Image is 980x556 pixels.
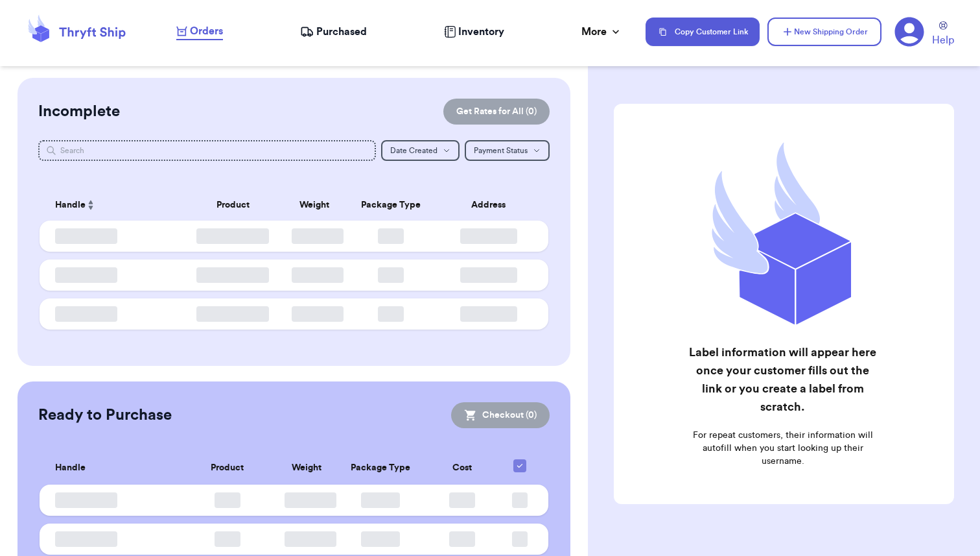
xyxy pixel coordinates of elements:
h2: Label information will appear here once your customer fills out the link or you create a label fr... [688,343,878,416]
span: Purchased [316,24,367,40]
span: Inventory [458,24,504,40]
th: Weight [284,189,345,221]
button: Payment Status [465,140,550,161]
input: Search [38,140,376,161]
div: More [581,24,622,40]
button: Checkout (0) [451,402,550,428]
span: Handle [55,199,86,212]
button: New Shipping Order [767,18,881,46]
th: Package Type [336,452,425,485]
span: Help [932,32,954,48]
span: Handle [55,461,86,475]
h2: Ready to Purchase [38,405,172,426]
button: Date Created [381,140,460,161]
a: Purchased [300,24,367,40]
span: Date Created [390,147,437,154]
a: Inventory [444,24,504,40]
p: For repeat customers, their information will autofill when you start looking up their username. [688,429,878,468]
a: Orders [176,23,223,40]
th: Address [436,189,548,221]
th: Product [182,189,284,221]
button: Get Rates for All (0) [443,99,550,125]
th: Package Type [345,189,436,221]
button: Copy Customer Link [646,18,760,46]
span: Orders [190,23,223,39]
th: Product [178,452,277,485]
button: Sort ascending [86,197,96,213]
span: Payment Status [474,147,528,154]
th: Weight [277,452,336,485]
h2: Incomplete [38,101,120,122]
a: Help [932,21,954,48]
th: Cost [425,452,499,485]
